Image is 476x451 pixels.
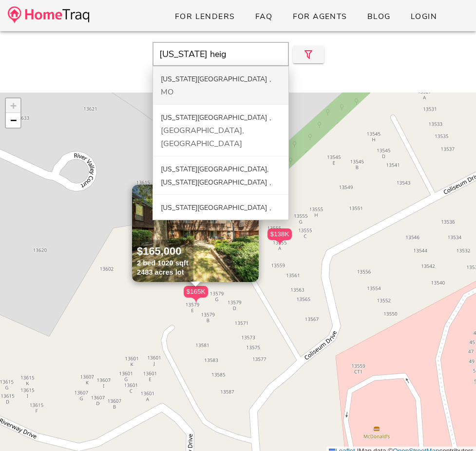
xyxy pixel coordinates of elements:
div: [US_STATE][GEOGRAPHIC_DATA] [161,75,267,84]
span: For Lenders [174,11,235,22]
img: triPin.png [275,240,285,245]
img: 1.jpg [132,185,259,282]
span: For Agents [292,11,347,22]
a: Login [402,8,445,25]
div: $165K [184,286,208,298]
iframe: Chat Widget [427,404,476,451]
div: $165,000 [137,244,189,259]
a: For Agents [284,8,355,25]
a: Blog [359,8,399,25]
span: Blog [367,11,391,22]
input: Enter Your Address, Zipcode or City & State [152,42,289,66]
span: Login [410,11,437,22]
div: [US_STATE][GEOGRAPHIC_DATA] [161,113,267,122]
a: Zoom in [6,98,20,113]
a: Zoom out [6,113,20,128]
div: 2483 acres lot [137,268,189,277]
div: [GEOGRAPHIC_DATA], [GEOGRAPHIC_DATA] [161,112,271,149]
div: $138K [267,228,292,245]
span: FAQ [255,11,273,22]
span: + [10,99,17,112]
a: For Lenders [167,8,243,25]
span: − [10,114,17,126]
img: triPin.png [191,298,201,303]
div: $138K [267,228,292,240]
a: [STREET_ADDRESS] $165,000 2 bed 1020 sqft 2483 acres lot [132,185,259,282]
a: FAQ [247,8,281,25]
div: $165K [184,286,208,303]
div: [US_STATE][GEOGRAPHIC_DATA] [161,203,267,212]
div: [STREET_ADDRESS] [134,187,256,196]
div: [US_STATE][GEOGRAPHIC_DATA], [US_STATE][GEOGRAPHIC_DATA] [161,165,268,187]
div: 2 bed 1020 sqft [137,259,189,268]
img: desktop-logo.34a1112.png [8,6,89,23]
